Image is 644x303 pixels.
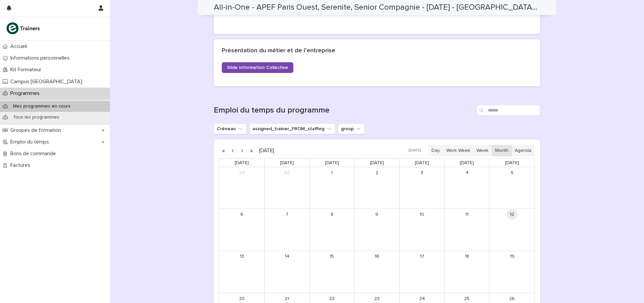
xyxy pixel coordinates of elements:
td: October 12, 2025 [489,209,534,251]
a: October 19, 2025 [507,251,517,262]
a: Wednesday [324,159,340,167]
p: Mes programmes en cours [8,104,76,109]
a: October 17, 2025 [417,251,427,262]
td: October 11, 2025 [445,209,489,251]
a: Slide Information Collective [222,62,293,73]
a: October 15, 2025 [327,251,337,262]
td: October 18, 2025 [445,251,489,293]
a: October 9, 2025 [372,209,382,220]
button: Day [428,145,443,156]
td: October 2, 2025 [354,167,399,208]
img: K0CqGN7SDeD6s4JG8KQk [5,22,42,35]
td: October 5, 2025 [489,167,534,208]
a: October 10, 2025 [417,209,427,220]
button: assigned_trainer_FROM_staffing [249,124,335,134]
a: October 11, 2025 [462,209,472,220]
td: September 29, 2025 [219,167,264,208]
td: October 3, 2025 [400,167,445,208]
button: Agenda [511,145,535,156]
td: October 4, 2025 [445,167,489,208]
a: October 6, 2025 [236,209,247,220]
p: Tous les programmes [8,115,65,120]
p: Groupes de formation [8,127,66,134]
a: September 30, 2025 [282,167,292,178]
td: October 17, 2025 [400,251,445,293]
td: October 8, 2025 [309,209,354,251]
h2: [DATE] [256,148,274,153]
a: Sunday [504,159,520,167]
a: Monday [233,159,250,167]
td: October 16, 2025 [354,251,399,293]
p: Factures [8,162,36,168]
p: Emploi du temps [8,139,54,145]
a: September 29, 2025 [236,167,247,178]
h2: All-in-One - APEF Paris Ouest, Serenite, Senior Compagnie - 26 - Octobre 2025 - Île-de-France - A... [214,3,537,12]
td: October 13, 2025 [219,251,264,293]
a: October 16, 2025 [372,251,382,262]
a: Tuesday [279,159,295,167]
a: October 18, 2025 [462,251,472,262]
button: Créneau [214,124,247,134]
a: October 7, 2025 [282,209,292,220]
p: Bons de commande [8,151,61,157]
button: [DATE] [406,146,424,155]
a: October 3, 2025 [417,167,427,178]
h2: Présentation du métier et de l’entreprise [222,47,335,55]
a: October 14, 2025 [282,251,292,262]
p: Kit Formateur [8,67,47,73]
a: Thursday [369,159,385,167]
p: Accueil [8,43,32,50]
td: October 6, 2025 [219,209,264,251]
p: Informations personnelles [8,55,75,61]
td: October 1, 2025 [309,167,354,208]
button: Next month [238,145,247,156]
a: October 5, 2025 [507,167,517,178]
button: Month [492,145,512,156]
td: October 15, 2025 [309,251,354,293]
p: Campus [GEOGRAPHIC_DATA] [8,79,88,85]
button: Work Week [443,145,474,156]
a: October 8, 2025 [327,209,337,220]
input: Search [477,105,540,116]
button: Week [473,145,492,156]
button: group [338,124,365,134]
button: Next year [247,145,256,156]
td: October 9, 2025 [354,209,399,251]
a: October 12, 2025 [507,209,517,220]
button: Previous month [228,145,238,156]
a: October 4, 2025 [462,167,472,178]
a: Friday [414,159,430,167]
a: October 2, 2025 [372,167,382,178]
a: October 1, 2025 [327,167,337,178]
td: October 7, 2025 [264,209,309,251]
td: October 14, 2025 [264,251,309,293]
td: October 19, 2025 [489,251,534,293]
button: Previous year [219,145,228,156]
td: October 10, 2025 [400,209,445,251]
a: October 13, 2025 [236,251,247,262]
h1: Emploi du temps du programme [214,106,474,115]
span: Slide Information Collective [227,65,288,70]
p: Programmes [8,90,45,97]
a: Saturday [459,159,475,167]
td: September 30, 2025 [264,167,309,208]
